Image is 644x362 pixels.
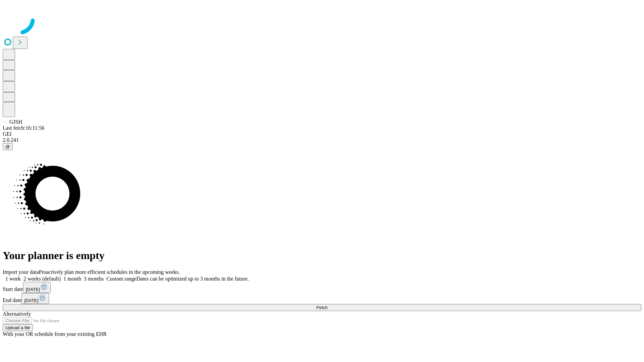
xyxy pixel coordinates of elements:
[3,324,33,331] button: Upload a file
[3,143,13,150] button: @
[63,276,81,282] span: 1 month
[3,311,31,317] span: Alternatively
[3,282,641,293] div: Start date
[137,276,249,282] span: Dates can be optimized up to 3 months in the future.
[3,137,641,143] div: 2.0.241
[3,304,641,311] button: Fetch
[21,293,49,304] button: [DATE]
[23,282,51,293] button: [DATE]
[5,276,21,282] span: 1 week
[3,125,44,131] span: Last fetch: 16:11:56
[9,119,22,125] span: GJSH
[5,144,10,149] span: @
[3,331,107,337] span: With your OR schedule from your existing EHR
[316,305,327,310] span: Fetch
[3,293,641,304] div: End date
[3,269,39,275] span: Import your data
[106,276,136,282] span: Custom range
[3,249,641,262] h1: Your planner is empty
[84,276,104,282] span: 3 months
[24,298,38,303] span: [DATE]
[23,276,61,282] span: 2 weeks (default)
[26,287,40,292] span: [DATE]
[3,131,641,137] div: GEI
[39,269,180,275] span: Proactively plan more efficient schedules in the upcoming weeks.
